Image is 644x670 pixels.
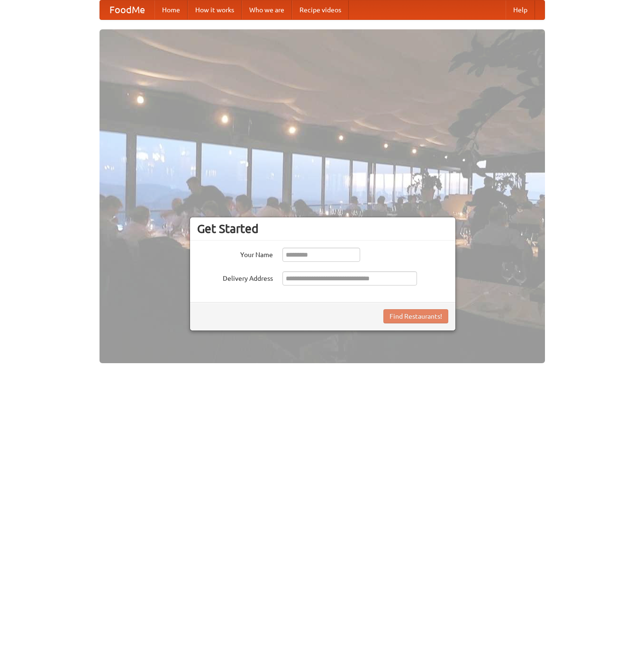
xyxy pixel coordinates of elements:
[154,0,188,19] a: Home
[506,0,535,19] a: Help
[383,309,448,323] button: Find Restaurants!
[197,271,273,283] label: Delivery Address
[100,0,154,19] a: FoodMe
[242,0,292,19] a: Who we are
[188,0,242,19] a: How it works
[197,248,273,259] label: Your Name
[292,0,349,19] a: Recipe videos
[197,222,448,236] h3: Get Started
